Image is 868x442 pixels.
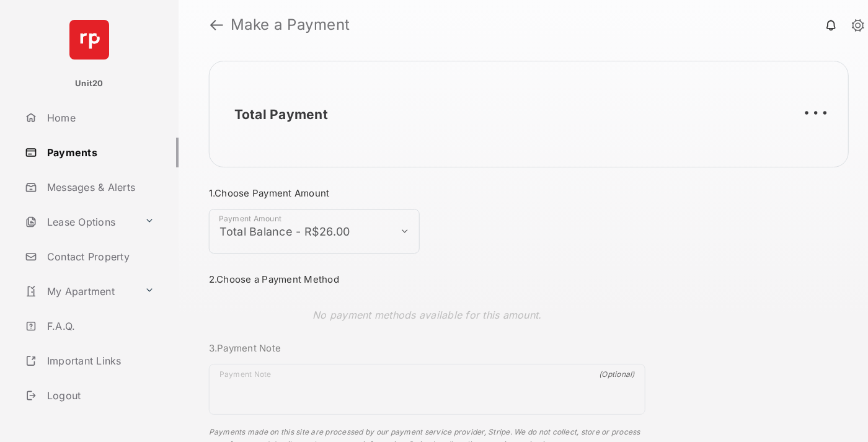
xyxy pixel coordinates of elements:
h3: 3. Payment Note [209,342,645,354]
a: Logout [20,381,179,410]
strong: Make a Payment [231,17,350,32]
a: Messages & Alerts [20,172,179,202]
a: Payments [20,138,179,167]
p: Unit20 [75,77,104,90]
p: No payment methods available for this amount. [312,307,541,322]
a: Contact Property [20,242,179,272]
a: Home [20,103,179,133]
h3: 2. Choose a Payment Method [209,273,645,285]
a: My Apartment [20,276,139,306]
h3: 1. Choose Payment Amount [209,187,645,199]
h2: Total Payment [234,107,328,122]
a: Important Links [20,346,159,376]
img: svg+xml;base64,PHN2ZyB4bWxucz0iaHR0cDovL3d3dy53My5vcmcvMjAwMC9zdmciIHdpZHRoPSI2NCIgaGVpZ2h0PSI2NC... [69,20,109,60]
a: F.A.Q. [20,311,179,341]
a: Lease Options [20,207,139,237]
